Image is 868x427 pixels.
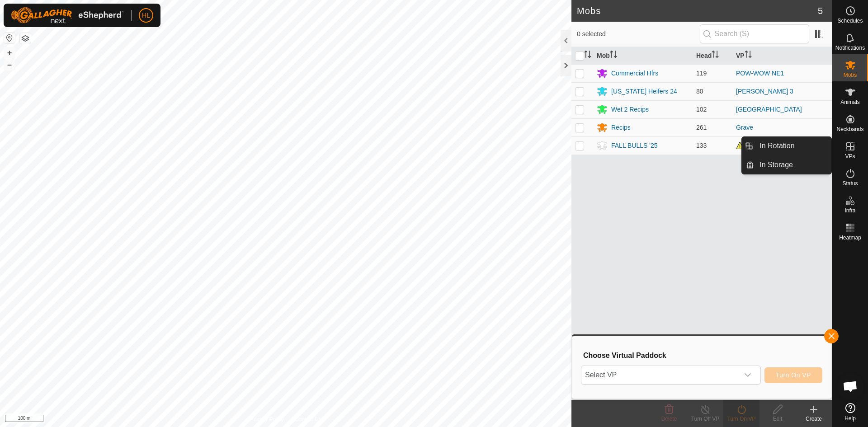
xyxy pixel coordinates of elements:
div: FALL BULLS '25 [611,141,658,150]
a: [PERSON_NAME] 3 [736,88,793,95]
a: In Rotation [754,137,831,155]
li: In Rotation [742,137,831,155]
span: Multiple VPs [736,142,781,149]
h2: Mobs [577,5,818,16]
div: Turn Off VP [687,415,723,423]
span: Delete [661,416,677,422]
th: Mob [593,47,693,65]
span: Help [844,416,856,421]
p-sorticon: Activate to sort [712,52,719,59]
span: Neckbands [836,127,863,132]
h3: Choose Virtual Paddock [583,351,822,360]
span: HL [142,11,150,20]
span: Turn On VP [776,371,811,379]
div: dropdown trigger [739,366,757,384]
a: Contact Us [295,415,321,423]
p-sorticon: Activate to sort [584,52,591,59]
span: VPs [845,154,855,159]
span: Select VP [581,366,739,384]
p-sorticon: Activate to sort [745,52,752,59]
span: Heatmap [839,235,861,240]
div: Turn On VP [723,415,759,423]
span: Schedules [837,18,863,23]
span: Notifications [835,45,865,51]
span: 5 [818,4,823,18]
input: Search (S) [700,24,809,43]
div: Create [796,415,832,423]
button: + [4,47,15,58]
th: Head [693,47,732,65]
button: Turn On VP [764,367,822,383]
span: 0 selected [577,29,700,39]
div: Wet 2 Recips [611,105,649,114]
span: 119 [696,70,707,77]
div: Open chat [837,373,864,400]
button: – [4,59,15,70]
span: 261 [696,124,707,131]
button: Reset Map [4,33,15,43]
a: Privacy Policy [250,415,284,423]
span: In Rotation [759,141,794,151]
p-sorticon: Activate to sort [610,52,617,59]
span: In Storage [759,160,793,170]
div: [US_STATE] Heifers 24 [611,87,677,96]
th: VP [732,47,832,65]
div: Commercial Hfrs [611,69,658,78]
li: In Storage [742,156,831,174]
span: 133 [696,142,707,149]
div: Recips [611,123,631,132]
span: Animals [840,99,860,105]
div: Edit [759,415,796,423]
span: Status [842,181,858,186]
a: POW-WOW NE1 [736,70,784,77]
a: In Storage [754,156,831,174]
span: Infra [844,208,855,213]
span: 80 [696,88,703,95]
img: Gallagher Logo [11,7,124,23]
button: Map Layers [20,33,31,44]
a: Help [832,399,868,425]
a: [GEOGRAPHIC_DATA] [736,106,802,113]
span: 102 [696,106,707,113]
span: Mobs [844,72,857,78]
a: Grave [736,124,753,131]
